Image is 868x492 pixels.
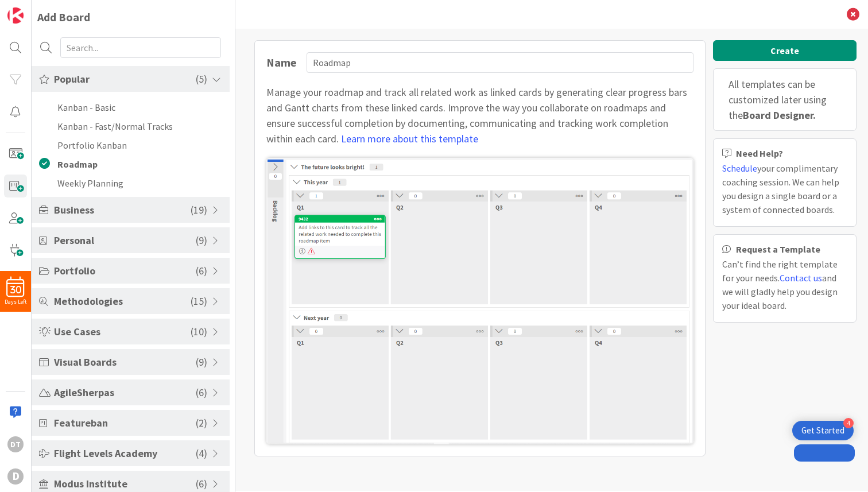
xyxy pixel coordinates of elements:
b: Need Help? [736,149,783,158]
div: Name [266,54,301,71]
img: Visit kanbanzone.com [7,7,24,24]
span: ( 19 ) [191,202,207,218]
div: Can’t find the right template for your needs. and we will gladly help you design your ideal board. [722,257,847,312]
a: Schedule [722,162,757,174]
span: Personal [54,233,196,248]
span: ( 4 ) [196,445,207,461]
span: Featureban [54,415,196,431]
span: ( 10 ) [191,324,207,339]
span: AgileSherpas [54,385,196,400]
span: Visual Boards [54,354,196,370]
span: ( 6 ) [196,476,207,491]
a: Contact us [780,272,822,284]
span: ( 5 ) [196,71,207,87]
li: Roadmap [32,154,230,173]
div: Open Get Started checklist, remaining modules: 4 [792,421,854,440]
span: your complimentary coaching session. We can help you design a single board or a system of connect... [722,162,839,215]
div: Manage your roadmap and track all related work as linked cards by generating clear progress bars ... [266,84,693,146]
div: 4 [843,418,854,428]
img: Roadmap [266,158,693,444]
span: ( 9 ) [196,354,207,370]
span: Popular [54,71,196,87]
input: Search... [60,37,221,58]
li: Weekly Planning [32,173,230,192]
span: 30 [10,286,21,294]
div: Add Board [37,9,90,26]
li: Portfolio Kanban [32,135,230,154]
div: D [7,468,24,485]
li: Kanban - Fast/Normal Tracks [32,117,230,135]
span: Methodologies [54,293,191,309]
span: ( 9 ) [196,233,207,248]
a: Learn more about this template [341,132,478,145]
div: Get Started [801,425,844,436]
button: Create [713,40,857,61]
div: All templates can be customized later using the [713,68,857,131]
b: Request a Template [736,245,820,254]
span: Modus Institute [54,476,196,491]
span: Use Cases [54,324,191,339]
span: Business [54,202,191,218]
span: ( 6 ) [196,263,207,278]
span: ( 15 ) [191,293,207,309]
span: ( 2 ) [196,415,207,431]
li: Kanban - Basic [32,98,230,117]
span: Portfolio [54,263,196,278]
div: DT [7,436,24,452]
b: Board Designer. [743,109,816,122]
span: Flight Levels Academy [54,445,196,461]
span: ( 6 ) [196,385,207,400]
